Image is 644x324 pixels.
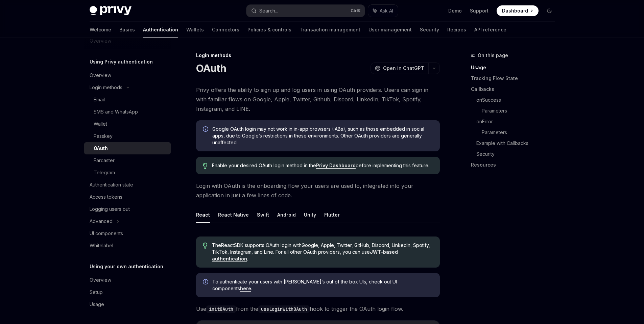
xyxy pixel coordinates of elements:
a: Demo [448,7,462,14]
svg: Tip [203,163,208,169]
div: Overview [90,276,111,284]
span: To authenticate your users with [PERSON_NAME]’s out of the box UIs, check out UI components . [212,278,433,292]
div: Usage [90,300,104,308]
a: Connectors [212,22,239,38]
span: Ask AI [380,7,393,14]
button: Flutter [324,207,340,223]
button: React [196,207,210,223]
div: Email [94,96,105,104]
button: Android [277,207,296,223]
div: Setup [90,288,103,296]
div: OAuth [94,144,108,152]
a: OAuth [84,142,171,154]
button: React Native [218,207,249,223]
code: useLoginWithOAuth [258,305,310,313]
button: Ask AI [368,5,398,17]
div: Telegram [94,169,115,177]
span: On this page [478,51,508,59]
svg: Tip [203,243,208,249]
code: initOAuth [206,305,236,313]
a: Security [476,149,560,159]
div: Wallet [94,120,107,128]
div: Logging users out [90,205,130,213]
a: Recipes [447,22,466,38]
a: Support [470,7,488,14]
div: Login methods [196,52,440,59]
a: Transaction management [300,22,360,38]
a: Privy Dashboard [316,163,356,169]
span: The React SDK supports OAuth login with Google, Apple, Twitter, GitHub, Discord, LinkedIn, Spotif... [212,242,433,262]
button: Toggle dark mode [544,5,555,16]
a: Authentication [143,22,178,38]
a: Passkey [84,130,171,142]
button: Open in ChatGPT [371,63,428,74]
h1: OAuth [196,62,226,74]
a: Logging users out [84,203,171,215]
div: Farcaster [94,156,115,165]
button: Swift [257,207,269,223]
span: Dashboard [502,7,528,14]
a: Example with Callbacks [476,138,560,149]
h5: Using Privy authentication [90,58,153,66]
a: onError [476,116,560,127]
a: here [240,285,251,292]
span: Use from the hook to trigger the OAuth login flow. [196,304,440,314]
div: SMS and WhatsApp [94,108,138,116]
a: Whitelabel [84,240,171,252]
div: Login methods [90,83,122,92]
a: Telegram [84,167,171,179]
span: Ctrl K [351,8,361,14]
a: User management [368,22,412,38]
a: Welcome [90,22,111,38]
div: Access tokens [90,193,122,201]
a: Resources [471,159,560,170]
a: Overview [84,69,171,81]
a: Setup [84,286,171,298]
div: Search... [259,7,278,15]
a: onSuccess [476,95,560,105]
a: Overview [84,274,171,286]
div: Overview [90,71,111,79]
h5: Using your own authentication [90,263,163,271]
a: Tracking Flow State [471,73,560,84]
div: Authentication state [90,181,133,189]
a: Callbacks [471,84,560,95]
span: Login with OAuth is the onboarding flow your users are used to, integrated into your application ... [196,181,440,200]
a: Access tokens [84,191,171,203]
button: Unity [304,207,316,223]
div: Whitelabel [90,242,113,250]
a: UI components [84,227,171,240]
div: Advanced [90,217,113,225]
a: Usage [471,62,560,73]
span: Google OAuth login may not work in in-app browsers (IABs), such as those embedded in social apps,... [212,126,433,146]
a: Security [420,22,439,38]
a: Authentication state [84,179,171,191]
a: Wallet [84,118,171,130]
span: Open in ChatGPT [383,65,424,72]
a: Basics [119,22,135,38]
a: Parameters [482,127,560,138]
svg: Info [203,279,210,286]
a: Usage [84,298,171,310]
a: Wallets [186,22,204,38]
img: dark logo [90,6,132,16]
a: Farcaster [84,154,171,167]
button: Search...CtrlK [246,5,365,17]
a: API reference [474,22,506,38]
div: UI components [90,229,123,238]
a: SMS and WhatsApp [84,106,171,118]
a: Parameters [482,105,560,116]
a: Policies & controls [247,22,291,38]
span: Privy offers the ability to sign up and log users in using OAuth providers. Users can sign in wit... [196,85,440,114]
a: Dashboard [497,5,539,16]
span: Enable your desired OAuth login method in the before implementing this feature. [212,162,433,169]
svg: Info [203,126,210,133]
div: Passkey [94,132,113,140]
a: Email [84,94,171,106]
